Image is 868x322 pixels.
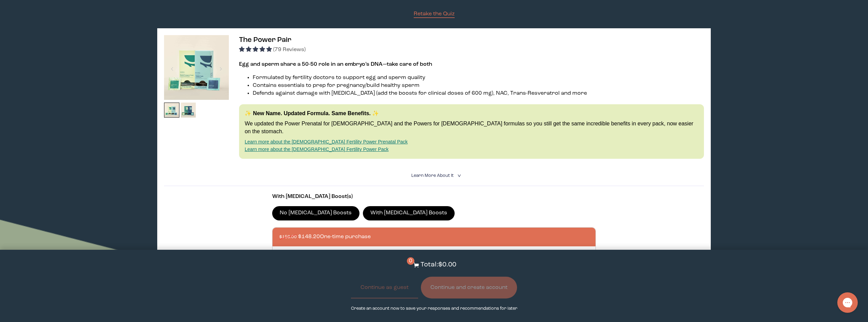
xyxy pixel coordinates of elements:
[245,139,408,144] a: Learn more about the [DEMOGRAPHIC_DATA] Fertility Power Prenatal Pack
[253,82,704,90] li: Contains essentials to prep for pregnancy/build healthy sperm
[407,257,414,265] span: 0
[273,47,306,52] span: (79 Reviews)
[834,290,861,315] iframe: Gorgias live chat messenger
[245,147,388,152] a: Learn more about the [DEMOGRAPHIC_DATA] Fertility Power Pack
[351,277,418,298] button: Continue as guest
[253,74,704,82] li: Formulated by fertility doctors to support egg and sperm quality
[421,260,456,270] p: Total: $0.00
[164,35,229,100] img: thumbnail image
[272,193,596,201] p: With [MEDICAL_DATA] Boost(s)
[245,120,698,135] p: We updated the Power Prenatal for [DEMOGRAPHIC_DATA] and the Powers for [DEMOGRAPHIC_DATA] formul...
[272,206,359,220] label: No [MEDICAL_DATA] Boosts
[414,10,455,18] a: Retake the Quiz
[455,174,462,178] i: <
[363,206,455,220] label: With [MEDICAL_DATA] Boosts
[164,103,179,118] img: thumbnail image
[421,277,517,298] button: Continue and create account
[181,103,196,118] img: thumbnail image
[414,11,455,17] span: Retake the Quiz
[411,173,454,178] span: Learn More About it
[239,62,432,67] strong: Egg and sperm share a 50-50 role in an embryo’s DNA—take care of both
[411,172,457,179] summary: Learn More About it <
[351,305,517,312] p: Create an account now to save your responses and recommendations for later
[253,90,704,97] li: Defends against damage with [MEDICAL_DATA] (add the boosts for clinical doses of 600 mg), NAC, Tr...
[245,110,379,116] strong: ✨ New Name. Updated Formula. Same Benefits. ✨
[239,47,273,52] span: 4.92 stars
[239,36,291,44] span: The Power Pair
